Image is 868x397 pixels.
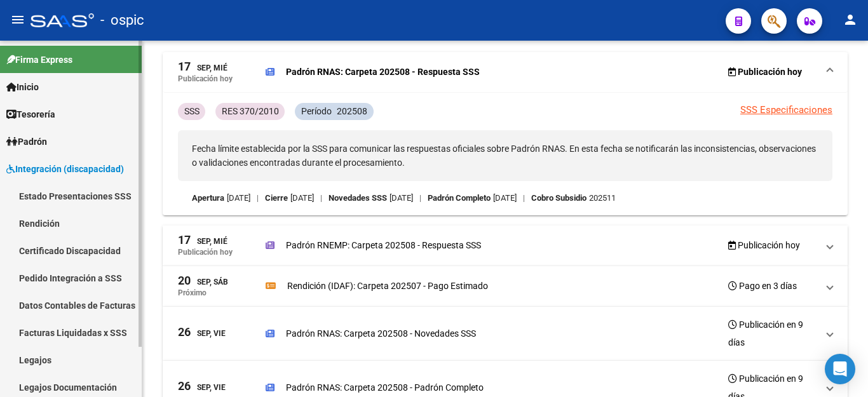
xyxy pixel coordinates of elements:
[178,380,191,392] span: 26
[227,191,250,205] p: [DATE]
[728,316,817,351] h3: Publicación en 9 días
[287,279,488,293] p: Rendición (IDAF): Carpeta 202507 - Pago Estimado
[286,380,484,394] p: Padrón RNAS: Carpeta 202508 - Padrón Completo
[178,61,191,72] span: 17
[178,275,228,288] div: Sep, Sáb
[728,63,802,81] h3: Publicación hoy
[6,135,47,149] span: Padrón
[329,191,387,205] p: Novedades SSS
[843,12,858,27] mat-icon: person
[178,380,226,394] div: Sep, Vie
[286,326,476,340] p: Padrón RNAS: Carpeta 202508 - Novedades SSS
[825,354,855,384] div: Open Intercom Messenger
[163,93,848,215] div: 17Sep, MiéPublicación hoyPadrón RNAS: Carpeta 202508 - Respuesta SSSPublicación hoy
[178,248,233,257] p: Publicación hoy
[100,6,144,34] span: - ospic
[257,191,259,205] span: |
[178,275,191,286] span: 20
[192,191,224,205] p: Apertura
[163,266,848,307] mat-expansion-panel-header: 20Sep, SábPróximoRendición (IDAF): Carpeta 202507 - Pago EstimadoPago en 3 días
[265,191,288,205] p: Cierre
[178,61,227,74] div: Sep, Mié
[178,74,233,83] p: Publicación hoy
[320,191,322,205] span: |
[6,107,55,121] span: Tesorería
[178,288,207,297] p: Próximo
[6,53,72,67] span: Firma Express
[6,162,124,176] span: Integración (discapacidad)
[523,191,525,205] span: |
[184,104,200,118] p: SSS
[178,234,227,248] div: Sep, Mié
[290,191,314,205] p: [DATE]
[178,234,191,246] span: 17
[178,326,226,340] div: Sep, Vie
[589,191,616,205] p: 202511
[428,191,491,205] p: Padrón Completo
[301,104,332,118] p: Período
[10,12,25,27] mat-icon: menu
[163,307,848,361] mat-expansion-panel-header: 26Sep, ViePadrón RNAS: Carpeta 202508 - Novedades SSSPublicación en 9 días
[493,191,517,205] p: [DATE]
[390,191,413,205] p: [DATE]
[531,191,587,205] p: Cobro Subsidio
[163,52,848,93] mat-expansion-panel-header: 17Sep, MiéPublicación hoyPadrón RNAS: Carpeta 202508 - Respuesta SSSPublicación hoy
[337,104,367,118] p: 202508
[178,130,832,181] p: Fecha límite establecida por la SSS para comunicar las respuestas oficiales sobre Padrón RNAS. En...
[728,277,797,295] h3: Pago en 3 días
[222,104,279,118] p: RES 370/2010
[163,225,848,266] mat-expansion-panel-header: 17Sep, MiéPublicación hoyPadrón RNEMP: Carpeta 202508 - Respuesta SSSPublicación hoy
[286,238,481,252] p: Padrón RNEMP: Carpeta 202508 - Respuesta SSS
[286,65,480,79] p: Padrón RNAS: Carpeta 202508 - Respuesta SSS
[419,191,421,205] span: |
[728,236,800,254] h3: Publicación hoy
[740,104,832,116] a: SSS Especificaciones
[6,80,39,94] span: Inicio
[178,326,191,338] span: 26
